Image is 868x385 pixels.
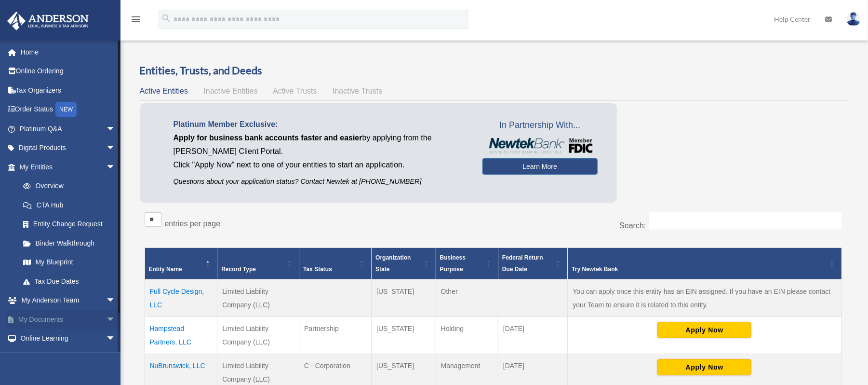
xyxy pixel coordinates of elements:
i: menu [130,14,142,25]
a: menu [130,17,142,25]
td: You can apply once this entity has an EIN assigned. If you have an EIN please contact your Team t... [568,279,841,317]
span: Active Trusts [273,87,317,95]
a: Billingarrow_drop_down [7,348,130,367]
div: Try Newtek Bank [572,263,827,275]
span: arrow_drop_down [106,329,125,349]
span: Record Type [221,266,256,273]
label: entries per page [165,220,221,228]
a: Digital Productsarrow_drop_down [7,138,130,158]
span: arrow_drop_down [106,348,125,368]
a: CTA Hub [13,195,125,215]
th: Organization State: Activate to sort [372,248,436,280]
span: Inactive Entities [203,87,257,95]
td: [US_STATE] [372,279,436,317]
p: Questions about your application status? Contact Newtek at [PHONE_NUMBER] [174,176,468,188]
span: Tax Status [303,266,332,273]
div: NEW [55,102,77,117]
a: Tax Due Dates [13,272,125,291]
td: Full Cycle Design, LLC [145,279,217,317]
a: My Documentsarrow_drop_down [7,310,130,329]
i: search [161,13,172,24]
a: Order StatusNEW [7,100,130,120]
a: My Anderson Teamarrow_drop_down [7,291,130,310]
th: Entity Name: Activate to invert sorting [145,248,217,280]
td: Hampstead Partners, LLC [145,317,217,354]
span: arrow_drop_down [106,119,125,139]
span: Organization State [375,254,411,273]
span: Active Entities [140,87,188,95]
span: arrow_drop_down [106,157,125,177]
a: Online Learningarrow_drop_down [7,329,130,348]
a: My Entitiesarrow_drop_down [7,157,125,177]
span: arrow_drop_down [106,291,125,311]
img: User Pic [846,12,861,26]
th: Try Newtek Bank : Activate to sort [568,248,841,280]
p: Click "Apply Now" next to one of your entities to start an application. [174,158,468,172]
th: Tax Status: Activate to sort [299,248,372,280]
span: Inactive Trusts [333,87,382,95]
button: Apply Now [657,359,751,375]
span: arrow_drop_down [106,138,125,158]
h3: Entities, Trusts, and Deeds [140,63,847,78]
a: Learn More [482,158,598,175]
td: [DATE] [498,317,568,354]
img: NewtekBankLogoSM.png [487,138,593,153]
button: Apply Now [657,322,751,338]
a: My Blueprint [13,253,125,272]
a: Tax Organizers [7,81,130,100]
td: Holding [436,317,498,354]
a: Binder Walkthrough [13,234,125,253]
span: arrow_drop_down [106,310,125,330]
span: Entity Name [149,266,182,273]
span: Business Purpose [440,254,466,273]
a: Overview [13,177,120,196]
a: Platinum Q&Aarrow_drop_down [7,119,130,138]
a: Home [7,42,130,62]
label: Search: [619,221,646,230]
p: by applying from the [PERSON_NAME] Client Portal. [174,131,468,158]
a: Entity Change Request [13,215,125,234]
img: Anderson Advisors Platinum Portal [4,12,92,30]
th: Federal Return Due Date: Activate to sort [498,248,568,280]
td: Limited Liability Company (LLC) [217,317,299,354]
p: Platinum Member Exclusive: [174,118,468,131]
span: Apply for business bank accounts faster and easier [174,134,362,142]
th: Business Purpose: Activate to sort [436,248,498,280]
th: Record Type: Activate to sort [217,248,299,280]
span: Federal Return Due Date [502,254,543,273]
span: In Partnership With... [482,118,598,133]
a: Online Ordering [7,62,130,81]
td: Partnership [299,317,372,354]
td: [US_STATE] [372,317,436,354]
td: Limited Liability Company (LLC) [217,279,299,317]
td: Other [436,279,498,317]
